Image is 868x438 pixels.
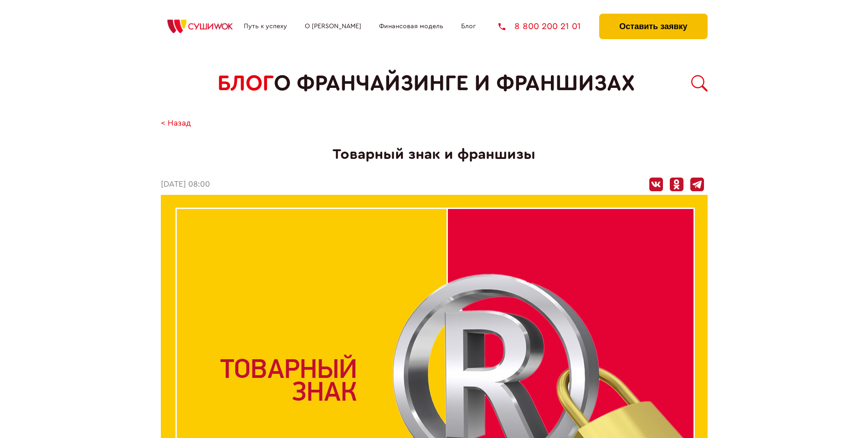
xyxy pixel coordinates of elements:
[161,180,210,189] time: [DATE] 08:00
[514,22,581,31] span: 8 800 200 21 01
[379,23,443,30] a: Финансовая модель
[161,146,708,163] h1: Товарный знак и франшизы
[599,14,707,39] button: Оставить заявку
[217,71,274,96] span: БЛОГ
[461,23,476,30] a: Блог
[244,23,287,30] a: Путь к успеху
[498,22,581,31] a: 8 800 200 21 01
[305,23,361,30] a: О [PERSON_NAME]
[274,71,635,96] span: о франчайзинге и франшизах
[161,119,191,128] a: < Назад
